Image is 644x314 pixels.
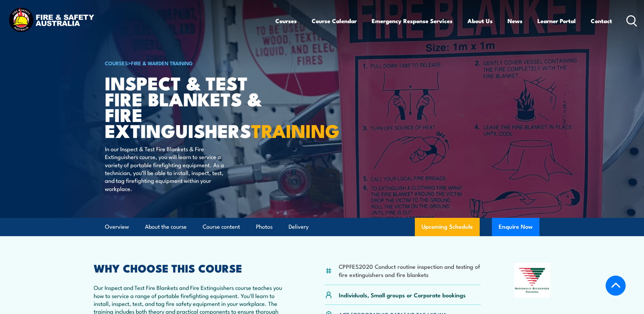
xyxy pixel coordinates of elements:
[372,12,453,30] a: Emergency Response Services
[251,116,339,144] strong: TRAINING
[105,59,128,67] a: COURSES
[105,218,129,236] a: Overview
[508,12,522,30] a: News
[467,12,493,30] a: About Us
[591,12,612,30] a: Contact
[145,218,187,236] a: About the course
[105,145,229,192] p: In our Inspect & Test Fire Blankets & Fire Extinguishers course, you will learn to service a vari...
[339,291,466,299] p: Individuals, Small groups or Corporate bookings
[312,12,357,30] a: Course Calendar
[256,218,273,236] a: Photos
[514,263,551,298] img: Nationally Recognised Training logo.
[131,59,193,67] a: Fire & Warden Training
[415,218,480,236] a: Upcoming Schedule
[537,12,576,30] a: Learner Portal
[275,12,297,30] a: Courses
[339,262,481,278] li: CPPFES2020 Conduct routine inspection and testing of fire extinguishers and fire blankets
[94,263,292,273] h2: WHY CHOOSE THIS COURSE
[492,218,539,236] button: Enquire Now
[105,75,273,138] h1: Inspect & Test Fire Blankets & Fire Extinguishers
[105,59,273,67] h6: >
[289,218,309,236] a: Delivery
[203,218,240,236] a: Course content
